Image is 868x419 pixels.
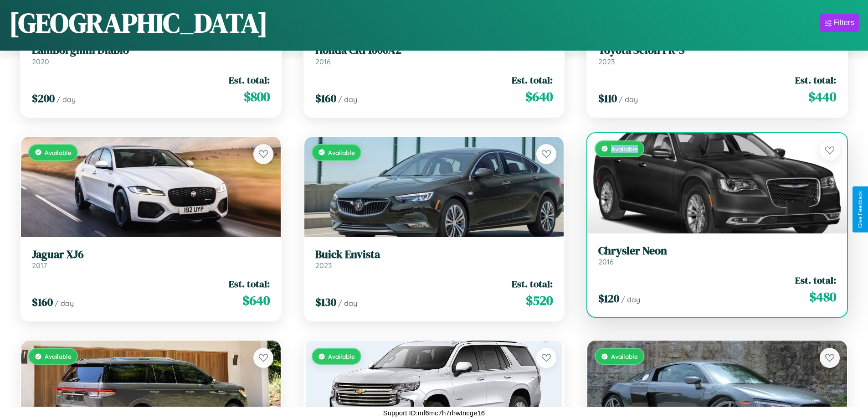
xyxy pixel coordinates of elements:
[809,288,836,306] span: $ 480
[45,149,72,156] span: Available
[32,295,53,310] span: $ 160
[315,248,553,270] a: Buick Envista2023
[598,291,619,306] span: $ 120
[328,149,355,156] span: Available
[598,57,615,66] span: 2023
[338,299,357,308] span: / day
[621,295,640,304] span: / day
[611,145,638,153] span: Available
[242,291,270,310] span: $ 640
[32,44,270,57] h3: Lamborghini Diablo
[598,44,836,66] a: Toyota Scion FR-S2023
[598,44,836,57] h3: Toyota Scion FR-S
[315,261,332,270] span: 2023
[619,95,638,104] span: / day
[315,248,553,261] h3: Buick Envista
[512,73,553,87] span: Est. total:
[598,244,836,258] h3: Chrysler Neon
[598,244,836,267] a: Chrysler Neon2016
[598,257,614,266] span: 2016
[315,295,336,310] span: $ 130
[32,248,270,261] h3: Jaguar XJ6
[45,352,72,360] span: Available
[328,352,355,360] span: Available
[56,95,76,104] span: / day
[32,44,270,66] a: Lamborghini Diablo2020
[525,88,553,106] span: $ 640
[229,277,270,290] span: Est. total:
[315,44,553,66] a: Honda CRF1000A22016
[244,88,270,106] span: $ 800
[857,191,863,228] div: Give Feedback
[315,91,336,106] span: $ 160
[833,18,854,27] div: Filters
[795,274,836,287] span: Est. total:
[611,352,638,360] span: Available
[512,277,553,290] span: Est. total:
[526,291,553,310] span: $ 520
[32,91,55,106] span: $ 200
[338,95,357,104] span: / day
[383,407,485,419] p: Support ID: mf6mc7h7rhwtncge16
[808,88,836,106] span: $ 440
[820,14,859,32] button: Filters
[32,261,47,270] span: 2017
[55,299,74,308] span: / day
[9,4,268,41] h1: [GEOGRAPHIC_DATA]
[795,73,836,87] span: Est. total:
[315,44,553,57] h3: Honda CRF1000A2
[598,91,617,106] span: $ 110
[315,57,331,66] span: 2016
[32,248,270,270] a: Jaguar XJ62017
[229,73,270,87] span: Est. total:
[32,57,49,66] span: 2020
